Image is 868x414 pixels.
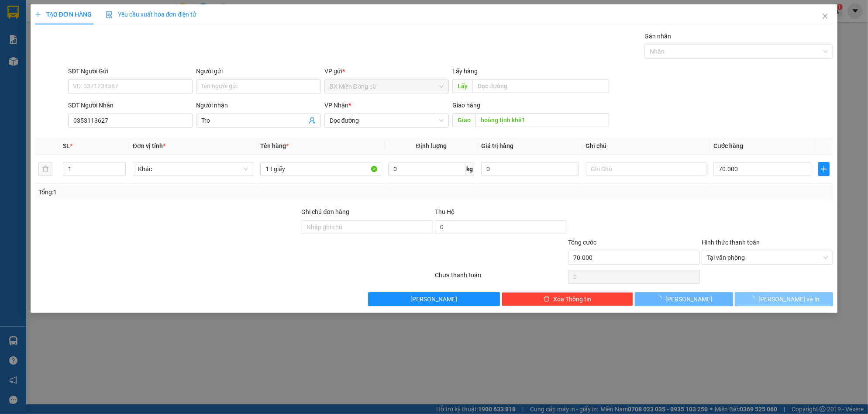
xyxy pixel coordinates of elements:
div: Tổng: 1 [38,187,335,197]
span: Gửi: [3,50,16,59]
span: delete [544,296,550,303]
label: Ghi chú đơn hàng [302,208,350,215]
span: TẠO ĐƠN HÀNG [35,11,92,18]
span: plus [819,166,829,172]
span: VP Nhận [324,102,348,109]
span: Tại văn phòng [707,251,828,264]
span: Giao [452,113,475,127]
span: Tên hàng [260,142,289,149]
span: Cước hàng [713,142,743,149]
th: Ghi chú [582,138,710,155]
span: [PERSON_NAME] [411,294,458,304]
button: [PERSON_NAME] và In [735,292,833,306]
span: BX Miền Đông cũ - [16,50,75,59]
span: Lấy hàng [452,68,478,75]
div: Người nhận [196,100,320,110]
span: Yêu cầu xuất hóa đơn điện tử [106,11,197,18]
span: close [822,13,829,20]
span: Thu Hộ [435,208,455,215]
span: Giao hàng [452,102,480,109]
span: SL [63,142,70,149]
div: SĐT Người Gửi [68,66,193,76]
img: icon [106,11,113,18]
span: Xóa Thông tin [553,294,591,304]
button: plus [818,162,830,176]
span: Lấy [452,79,472,93]
span: Tổng cước [568,239,596,246]
button: [PERSON_NAME] [635,292,733,306]
input: 0 [481,162,579,176]
input: VD: Bàn, Ghế [260,162,381,176]
strong: CÔNG TY CP BÌNH TÂM [31,5,118,29]
button: deleteXóa Thông tin [502,292,633,306]
span: Đơn vị tính [133,142,165,149]
input: Ghi Chú [586,162,707,176]
span: plus [35,11,41,17]
button: delete [38,162,52,176]
span: BX Miền Đông cũ ĐT: [31,31,118,47]
span: [PERSON_NAME] [665,294,712,304]
span: BX Miền Đông cũ [330,80,444,93]
span: loading [749,296,758,302]
span: [PERSON_NAME] và In [758,294,820,304]
div: SĐT Người Nhận [68,100,193,110]
span: Nhận: [3,61,100,78]
span: VP Công Ty - [3,61,100,78]
div: Chưa thanh toán [434,270,567,286]
span: Khác [138,162,248,176]
span: user-add [309,117,316,124]
span: loading [656,296,665,302]
span: 0815215286 [76,50,115,59]
input: Dọc đường [475,113,609,127]
img: logo [3,7,30,46]
span: 0919 110 458 [31,31,118,47]
input: Ghi chú đơn hàng [302,220,433,234]
div: VP gửi [324,66,449,76]
button: [PERSON_NAME] [368,292,499,306]
span: Định lượng [416,142,447,149]
span: Giá trị hàng [481,142,513,149]
span: Dọc đường [330,114,444,127]
span: kg [465,162,474,176]
button: Close [813,4,837,29]
div: Người gửi [196,66,320,76]
label: Hình thức thanh toán [702,239,760,246]
label: Gán nhãn [644,33,671,40]
input: Dọc đường [472,79,609,93]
